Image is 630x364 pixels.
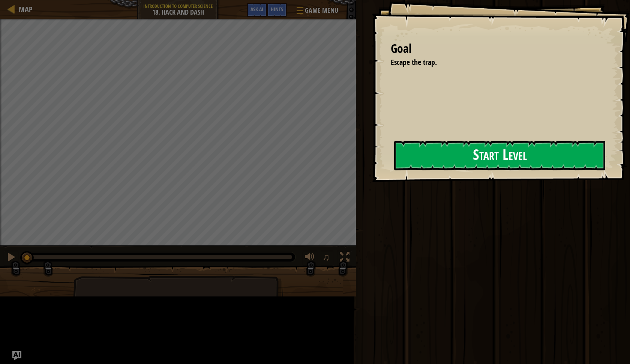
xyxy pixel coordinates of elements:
button: Toggle fullscreen [337,250,352,266]
button: Ask AI [247,3,267,17]
span: Ask AI [250,6,263,13]
span: ♫ [322,251,330,263]
span: Hints [271,6,283,13]
div: Goal [391,40,604,57]
button: ♫ [321,250,334,266]
button: Ask AI [12,351,21,360]
span: Escape the trap. [391,57,437,67]
button: Game Menu [291,3,343,21]
button: Adjust volume [302,250,317,266]
span: Map [19,4,33,14]
button: Start Level [394,141,605,170]
li: Escape the trap. [381,57,602,68]
a: Map [15,4,33,14]
span: Game Menu [305,6,338,15]
button: ⌘ + P: Pause [4,250,19,266]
